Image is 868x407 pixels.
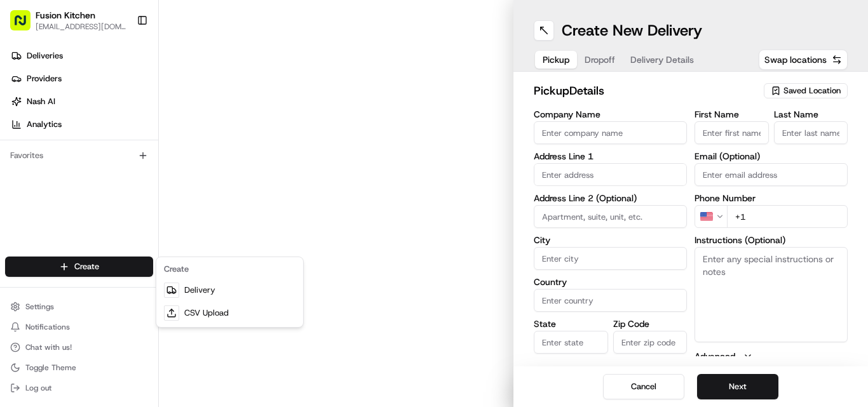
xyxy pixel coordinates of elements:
[695,152,848,161] label: Email (Optional)
[25,197,36,208] img: 1736555255976-a54dd68f-1ca7-489b-9aae-adbdc363a1c4
[178,231,204,241] span: [DATE]
[25,302,54,312] span: Settings
[33,82,210,95] input: Clear
[25,232,36,242] img: 1736555255976-a54dd68f-1ca7-489b-9aae-adbdc363a1c4
[27,96,55,107] span: Nash AI
[39,197,105,207] span: Klarizel Pensader
[114,197,140,207] span: [DATE]
[57,121,208,134] div: Start new chat
[39,231,168,241] span: [PERSON_NAME] [PERSON_NAME]
[774,110,848,119] label: Last Name
[727,205,848,228] input: Enter phone number
[534,247,687,270] input: Enter city
[774,121,848,144] input: Enter last name
[534,205,687,228] input: Apartment, suite, unit, etc.
[8,279,102,302] a: 📗Knowledge Base
[25,342,72,352] span: Chat with us!
[534,236,687,244] label: City
[534,277,687,286] label: Country
[695,121,769,144] input: Enter first name
[630,53,694,66] span: Delivery Details
[534,82,756,100] h2: pickup Details
[534,110,687,119] label: Company Name
[613,319,688,328] label: Zip Code
[57,134,175,144] div: We're available if you need us!
[13,165,85,175] div: Past conversations
[534,331,608,354] input: Enter state
[27,121,50,144] img: 1727276513143-84d647e1-66c0-4f92-a045-3c9f9f5dfd92
[120,284,204,297] span: API Documentation
[13,285,23,295] div: 📗
[695,236,848,244] label: Instructions (Optional)
[585,53,615,66] span: Dropoff
[13,185,33,205] img: Klarizel Pensader
[5,145,153,166] div: Favorites
[159,302,301,324] a: CSV Upload
[613,331,688,354] input: Enter zip code
[534,194,687,203] label: Address Line 2 (Optional)
[25,322,70,332] span: Notifications
[90,312,154,323] a: Powered byPylon
[159,279,301,302] a: Delivery
[107,197,112,207] span: •
[197,163,231,178] button: See all
[36,9,95,22] span: Fusion Kitchen
[36,22,126,32] span: [EMAIL_ADDRESS][DOMAIN_NAME]
[171,231,175,241] span: •
[27,73,62,84] span: Providers
[695,194,848,203] label: Phone Number
[534,121,687,144] input: Enter company name
[764,53,827,66] span: Swap locations
[543,53,569,66] span: Pickup
[13,13,38,38] img: Nash
[562,20,702,41] h1: Create New Delivery
[107,285,118,295] div: 💻
[13,121,36,144] img: 1736555255976-a54dd68f-1ca7-489b-9aae-adbdc363a1c4
[216,125,231,140] button: Start new chat
[102,279,209,302] a: 💻API Documentation
[783,85,841,97] span: Saved Location
[534,289,687,312] input: Enter country
[25,284,97,297] span: Knowledge Base
[27,119,62,130] span: Analytics
[126,313,154,323] span: Pylon
[534,152,687,161] label: Address Line 1
[695,350,735,363] label: Advanced
[13,51,231,71] p: Welcome 👋
[603,374,684,399] button: Cancel
[25,383,51,393] span: Log out
[695,163,848,186] input: Enter email address
[74,261,99,272] span: Create
[25,363,76,373] span: Toggle Theme
[695,110,769,119] label: First Name
[159,260,301,279] div: Create
[13,219,33,239] img: Joana Marie Avellanoza
[27,50,63,62] span: Deliveries
[534,319,608,328] label: State
[534,163,687,186] input: Enter address
[697,374,778,399] button: Next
